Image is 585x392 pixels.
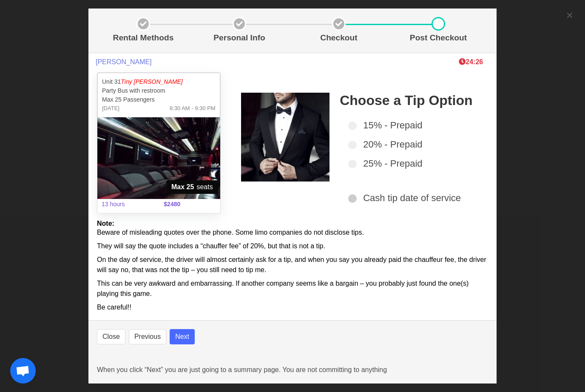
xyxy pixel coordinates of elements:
[10,358,36,383] div: Open chat
[171,182,194,192] strong: Max 25
[129,329,166,344] button: Previous
[102,77,216,86] p: Unit 31
[348,156,478,170] label: 25% - Prepaid
[392,32,485,44] p: Post Checkout
[166,180,218,194] span: seats
[292,32,385,44] p: Checkout
[170,329,195,344] button: Next
[102,104,119,113] span: [DATE]
[121,78,182,85] span: Tiny [PERSON_NAME]
[102,86,216,95] p: Party Bus with restroom
[193,32,286,44] p: Personal Info
[97,255,488,275] p: On the day of service, the driver will almost certainly ask for a tip, and when you say you alrea...
[100,32,186,44] p: Rental Methods
[348,118,478,132] label: 15% - Prepaid
[97,329,125,344] button: Close
[340,93,478,108] h2: Choose a Tip Option
[97,227,488,238] p: Beware of misleading quotes over the phone. Some limo companies do not disclose tips.
[97,195,159,214] span: 13 hours
[102,95,216,104] p: Max 25 Passengers
[348,191,478,205] label: Cash tip date of service
[97,241,488,251] p: They will say the quote includes a “chauffer fee” of 20%, but that is not a tip.
[96,58,152,66] span: [PERSON_NAME]
[459,58,483,65] b: 24:26
[97,219,488,227] h2: Note:
[97,278,488,299] p: This can be very awkward and embarrassing. If another company seems like a bargain – you probably...
[97,117,220,199] img: 31%2002.jpg
[348,137,478,151] label: 20% - Prepaid
[170,104,216,113] span: 8:30 AM - 9:30 PM
[97,365,488,375] p: When you click “Next” you are just going to a summary page. You are not committing to anything
[241,93,330,182] img: sidebar-img1.png
[459,58,483,65] span: The clock is ticking ⁠— this timer shows how long we'll hold this limo during checkout. If time r...
[97,302,488,312] p: Be careful!!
